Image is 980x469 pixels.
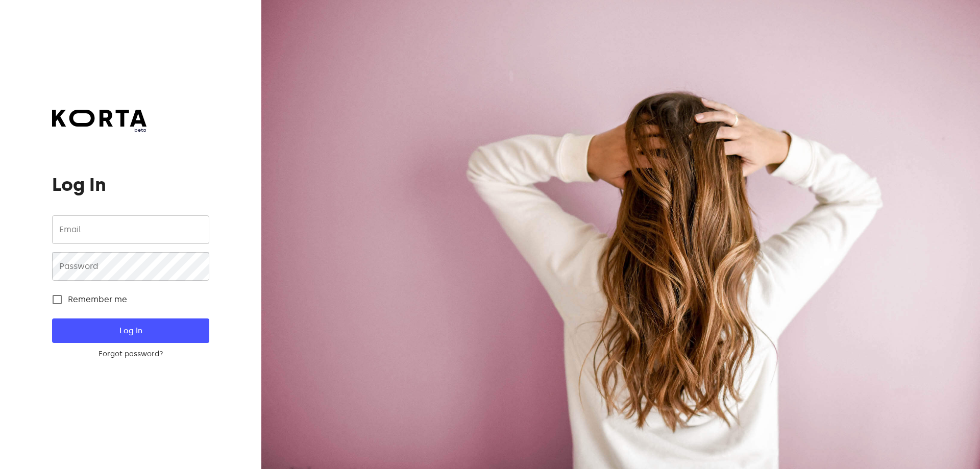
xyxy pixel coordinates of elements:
button: Log In [52,318,209,343]
a: Forgot password? [52,349,209,359]
img: Korta [52,110,146,127]
span: beta [52,127,146,134]
span: Log In [68,324,192,337]
h1: Log In [52,175,209,195]
span: Remember me [68,293,127,306]
a: beta [52,110,146,134]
